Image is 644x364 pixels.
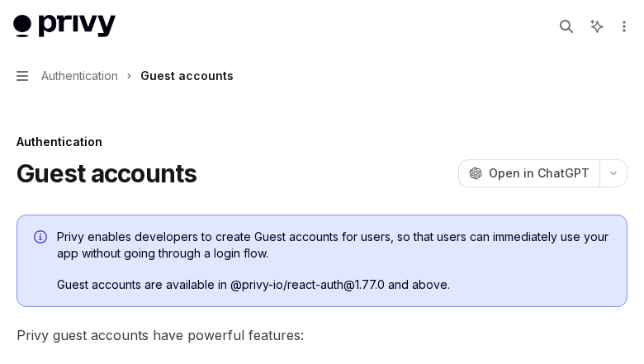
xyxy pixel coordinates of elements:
[34,230,50,247] svg: Info
[614,15,631,38] button: More actions
[140,66,234,86] div: Guest accounts
[489,165,590,182] span: Open in ChatGPT
[17,134,627,150] div: Authentication
[41,66,118,86] span: Authentication
[57,229,610,262] span: Privy enables developers to create Guest accounts for users, so that users can immediately use yo...
[17,324,627,347] span: Privy guest accounts have powerful features:
[17,158,197,188] h1: Guest accounts
[57,277,610,293] span: Guest accounts are available in @privy-io/react-auth@1.77.0 and above.
[458,159,599,187] button: Open in ChatGPT
[13,15,116,38] img: light logo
